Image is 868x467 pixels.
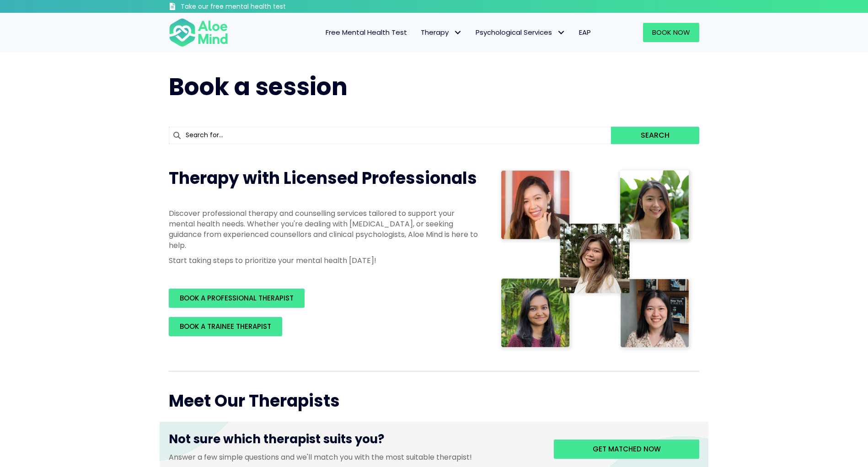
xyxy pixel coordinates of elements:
span: BOOK A TRAINEE THERAPIST [180,322,271,331]
span: Psychological Services: submenu [554,26,568,39]
a: BOOK A PROFESSIONAL THERAPIST [169,289,305,308]
span: Therapy: submenu [451,26,464,39]
input: Search for... [169,127,611,144]
span: Psychological Services [476,27,565,37]
span: Book a session [169,70,348,103]
span: Get matched now [593,444,661,454]
img: Therapist collage [498,167,694,353]
span: EAP [579,27,591,37]
span: Free Mental Health Test [326,27,407,37]
p: Discover professional therapy and counselling services tailored to support your mental health nee... [169,208,480,251]
a: Psychological ServicesPsychological Services: submenu [469,23,572,42]
a: BOOK A TRAINEE THERAPIST [169,317,282,336]
button: Search [611,127,699,144]
nav: Menu [240,23,598,42]
span: Book Now [652,27,690,37]
h3: Not sure which therapist suits you? [169,431,540,452]
a: Free Mental Health Test [319,23,414,42]
a: TherapyTherapy: submenu [414,23,469,42]
a: Book Now [643,23,699,42]
a: Get matched now [554,440,699,459]
span: Therapy with Licensed Professionals [169,166,477,190]
img: Aloe mind Logo [169,17,228,48]
p: Answer a few simple questions and we'll match you with the most suitable therapist! [169,452,540,462]
span: Therapy [421,27,462,37]
span: BOOK A PROFESSIONAL THERAPIST [180,293,294,303]
span: Meet Our Therapists [169,389,340,413]
a: EAP [572,23,598,42]
p: Start taking steps to prioritize your mental health [DATE]! [169,255,480,266]
a: Take our free mental health test [169,2,335,13]
h3: Take our free mental health test [181,2,335,11]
